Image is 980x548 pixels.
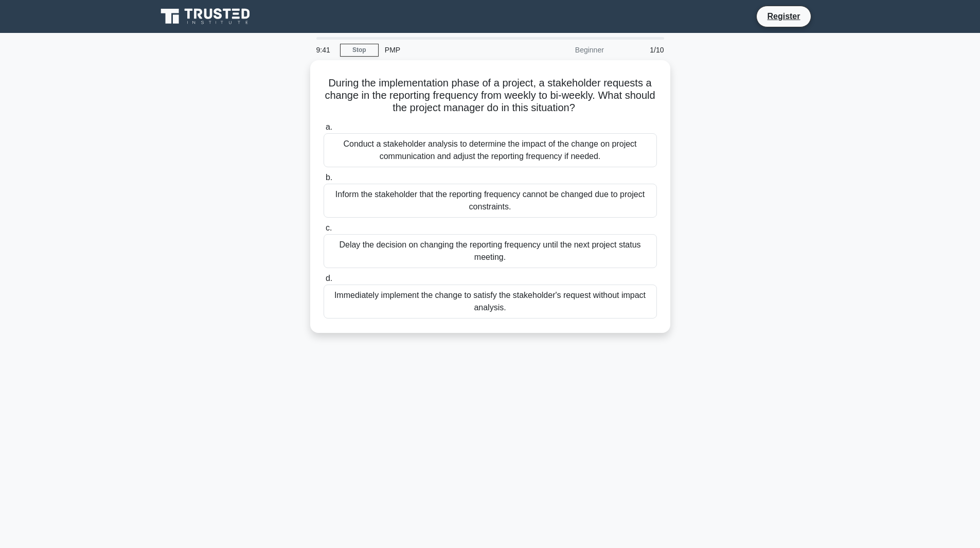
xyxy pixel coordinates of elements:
[340,44,379,57] a: Stop
[520,40,610,60] div: Beginner
[761,10,806,23] a: Register
[324,285,657,319] div: Immediately implement the change to satisfy the stakeholder's request without impact analysis.
[326,223,332,232] span: c.
[326,122,332,131] span: a.
[324,133,657,167] div: Conduct a stakeholder analysis to determine the impact of the change on project communication and...
[379,40,520,60] div: PMP
[310,40,340,60] div: 9:41
[323,77,658,115] h5: During the implementation phase of a project, a stakeholder requests a change in the reporting fr...
[610,40,670,60] div: 1/10
[324,184,657,218] div: Inform the stakeholder that the reporting frequency cannot be changed due to project constraints.
[324,234,657,268] div: Delay the decision on changing the reporting frequency until the next project status meeting.
[326,173,332,182] span: b.
[326,274,332,282] span: d.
